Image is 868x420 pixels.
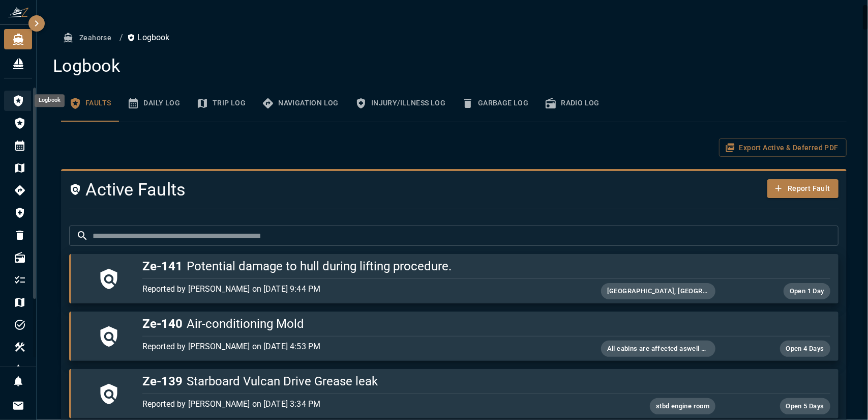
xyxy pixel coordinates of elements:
[4,359,35,380] div: Inventory
[8,396,28,416] button: Invitations
[601,343,716,355] span: All cabins are affected aswell as the saloon. Bildges seem to be unaffected
[4,29,32,49] div: Zeahorse
[69,312,839,361] button: Ze-140Air-conditioning MoldReported by [PERSON_NAME] on [DATE] 4:53 PMAll cabins are affected asw...
[142,283,601,295] p: Reported by [PERSON_NAME] on [DATE] 9:44 PM
[4,292,35,313] li: Trips
[4,113,35,133] div: Faults
[69,254,839,303] button: Ze-141Potential damage to hull during lifting procedure.Reported by [PERSON_NAME] on [DATE] 9:44 ...
[780,343,830,355] span: Open 4 Days
[142,374,183,388] span: Ze-139
[8,371,28,391] button: Notifications
[61,85,847,122] div: basic tabs example
[61,29,115,47] button: Zeahorse
[4,135,35,156] div: Daily Log
[142,317,183,331] span: Ze-140
[142,258,830,274] h5: Potential damage to hull during lifting procedure.
[4,225,35,245] div: Garbage Log
[719,138,847,157] button: Export Active & Deferred PDF
[61,85,119,122] button: Faults
[650,401,715,412] span: stbd engine room
[35,94,65,107] div: Logbook
[127,32,169,44] p: Logbook
[4,203,35,223] div: Injury/Illness Log
[142,341,601,353] p: Reported by [PERSON_NAME] on [DATE] 4:53 PM
[784,286,830,297] span: Open 1 Day
[8,7,28,17] img: ZeaFarer Logo
[780,401,830,412] span: Open 5 Days
[601,286,716,297] span: [GEOGRAPHIC_DATA], [GEOGRAPHIC_DATA] damage
[767,179,839,198] button: Report Fault
[188,85,254,122] button: Trip Log
[142,316,830,332] h5: Air-conditioning Mold
[142,259,183,273] span: Ze-141
[454,85,536,122] button: Garbage Log
[69,369,839,418] button: Ze-139Starboard Vulcan Drive Grease leakReported by [PERSON_NAME] on [DATE] 3:34 PMstbd engine ro...
[119,85,188,122] button: Daily Log
[4,315,35,335] li: Tasks
[4,158,35,178] div: Trip Log
[347,85,454,122] button: Injury/Illness Log
[536,85,608,122] button: Radio Log
[4,247,35,268] div: Radio Log
[69,179,709,201] h4: Active Faults
[4,180,35,201] div: Navigation Log
[142,373,830,389] h5: Starboard Vulcan Drive Grease leak
[119,32,123,44] li: /
[4,337,35,357] li: Equipment
[53,55,847,77] h4: Logbook
[4,91,35,111] div: Logbook
[4,270,35,290] li: My Work
[142,398,601,410] p: Reported by [PERSON_NAME] on [DATE] 3:34 PM
[4,53,32,74] div: Fleet
[254,85,347,122] button: Navigation Log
